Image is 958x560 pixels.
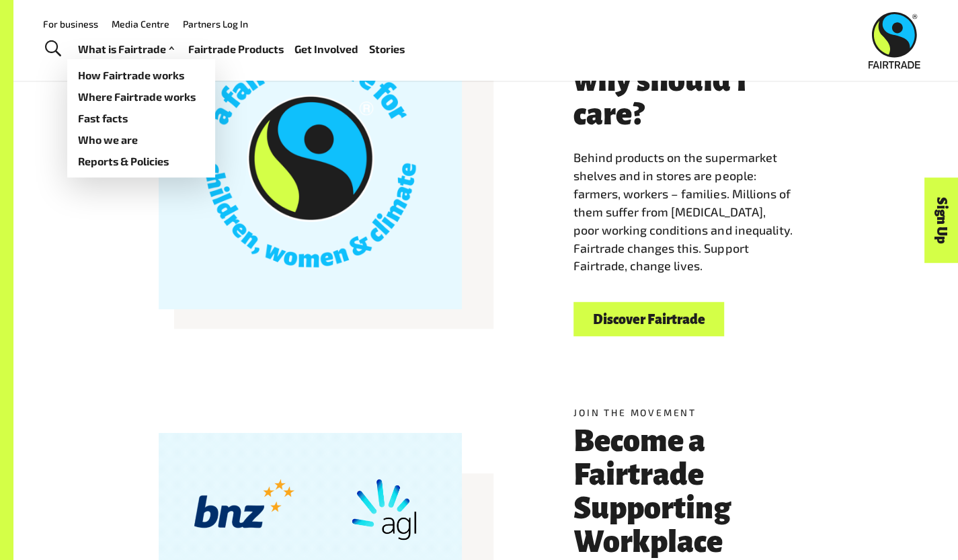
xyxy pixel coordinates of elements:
[573,302,724,336] a: Discover Fairtrade
[869,12,920,69] img: Fairtrade Australia New Zealand logo
[573,150,792,274] span: Behind products on the supermarket shelves and in stores are people: farmers, workers – families....
[573,406,813,420] h5: Join the movement
[112,18,169,30] a: Media Centre
[43,18,98,30] a: For business
[294,40,358,59] a: Get Involved
[67,129,215,151] a: Who we are
[188,40,283,59] a: Fairtrade Products
[67,65,215,86] a: How Fairtrade works
[67,151,215,172] a: Reports & Policies
[67,86,215,108] a: Where Fairtrade works
[368,40,404,59] a: Stories
[36,32,69,66] a: Toggle Search
[67,108,215,129] a: Fast facts
[183,18,248,30] a: Partners Log In
[78,40,177,59] a: What is Fairtrade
